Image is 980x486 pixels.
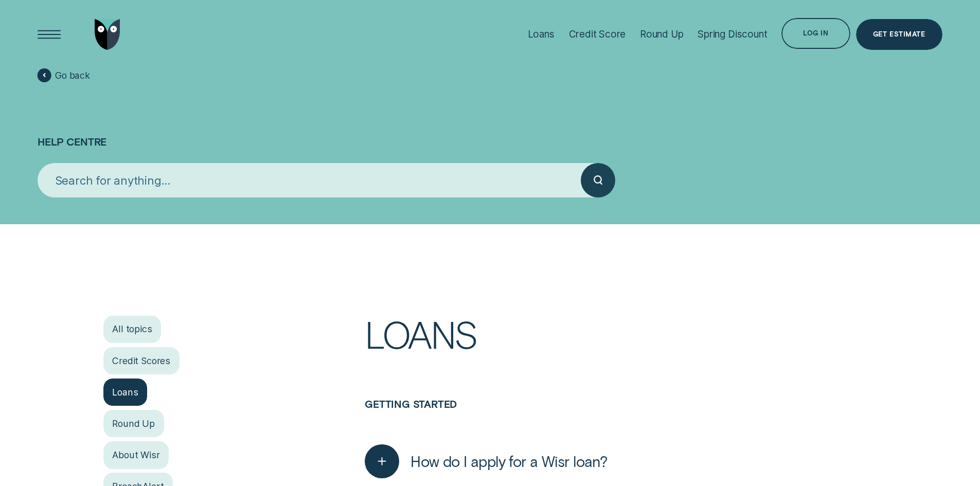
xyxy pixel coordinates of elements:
[856,19,942,50] a: Get Estimate
[34,19,65,50] button: Open Menu
[38,84,942,162] h1: Help Centre
[103,379,148,406] a: Loans
[411,452,607,471] span: How do I apply for a Wisr loan?
[528,28,555,40] div: Loans
[581,163,615,197] button: Submit your search query.
[38,163,581,197] input: Search for anything...
[103,316,162,343] a: All topics
[103,441,169,469] a: About Wisr
[365,398,877,436] h3: Getting started
[38,68,90,82] a: Go back
[103,410,164,437] a: Round Up
[698,28,767,40] div: Spring Discount
[640,28,684,40] div: Round Up
[365,316,877,398] h1: Loans
[55,70,90,81] span: Go back
[103,347,180,374] a: Credit Scores
[781,18,850,49] button: Log in
[95,19,120,50] img: Wisr
[569,28,626,40] div: Credit Score
[365,444,607,479] button: How do I apply for a Wisr loan?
